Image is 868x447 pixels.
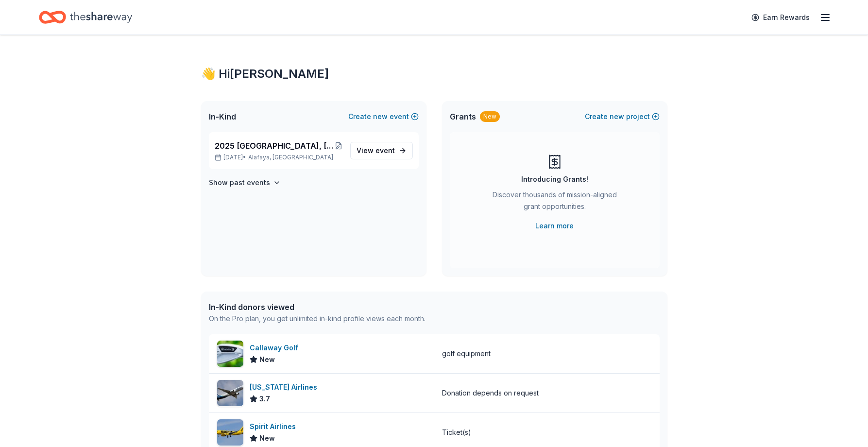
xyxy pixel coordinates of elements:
span: View [357,145,395,156]
span: event [375,146,395,155]
span: new [610,111,624,122]
span: 2025 [GEOGRAPHIC_DATA], [GEOGRAPHIC_DATA] 449th Bomb Group WWII Reunion [215,140,335,152]
div: Introducing Grants! [521,173,588,185]
span: In-Kind [209,111,236,122]
a: Earn Rewards [746,9,816,26]
span: Alafaya, [GEOGRAPHIC_DATA] [248,154,333,161]
button: Createnewproject [585,111,660,122]
div: Discover thousands of mission-aligned grant opportunities. [489,189,621,216]
div: Donation depends on request [442,387,539,399]
span: Grants [450,111,476,122]
div: New [480,111,500,122]
span: New [259,432,275,444]
div: [US_STATE] Airlines [250,381,321,393]
p: [DATE] • [215,154,342,161]
img: Image for Spirit Airlines [217,419,243,446]
button: Createnewevent [348,111,419,122]
a: View event [350,142,413,159]
span: new [373,111,388,122]
span: New [259,354,275,365]
div: On the Pro plan, you get unlimited in-kind profile views each month. [209,313,425,325]
div: Spirit Airlines [250,421,300,432]
img: Image for Callaway Golf [217,341,243,367]
div: In-Kind donors viewed [209,301,425,313]
a: Learn more [535,220,574,232]
button: Show past events [209,177,281,189]
h4: Show past events [209,177,270,189]
div: golf equipment [442,348,491,360]
img: Image for Alaska Airlines [217,380,243,406]
div: Ticket(s) [442,427,471,438]
span: 3.7 [259,393,270,405]
div: 👋 Hi [PERSON_NAME] [201,66,667,82]
div: Callaway Golf [250,342,302,354]
a: Home [39,6,132,29]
